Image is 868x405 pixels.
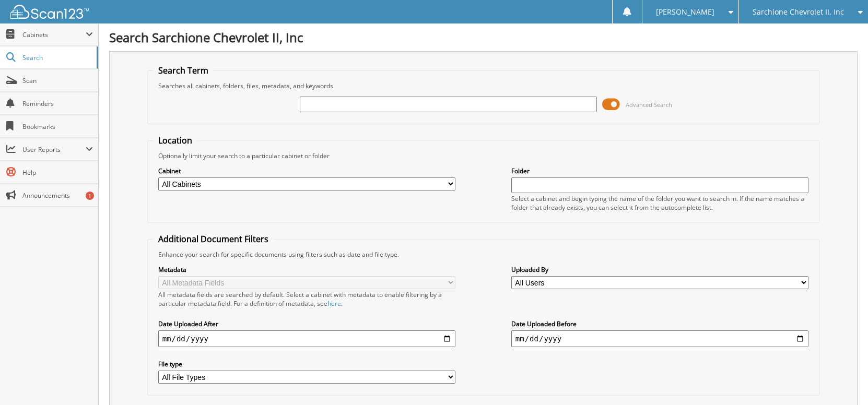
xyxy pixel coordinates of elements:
[22,168,93,177] span: Help
[153,135,197,146] legend: Location
[153,250,814,259] div: Enhance your search for specific documents using filters such as date and file type.
[511,330,809,347] input: end
[153,151,814,160] div: Optionally limit your search to a particular cabinet or folder
[153,233,274,245] legend: Additional Document Filters
[22,30,86,39] span: Cabinets
[10,5,89,19] img: scan123-logo-white.svg
[158,166,456,175] label: Cabinet
[86,192,94,200] div: 1
[153,81,814,90] div: Searches all cabinets, folders, files, metadata, and keywords
[511,194,809,212] div: Select a cabinet and begin typing the name of the folder you want to search in. If the name match...
[327,299,341,308] a: here
[158,265,456,274] label: Metadata
[22,76,93,85] span: Scan
[22,191,93,200] span: Announcements
[511,319,809,328] label: Date Uploaded Before
[511,265,809,274] label: Uploaded By
[22,99,93,108] span: Reminders
[22,145,86,154] span: User Reports
[158,319,456,328] label: Date Uploaded After
[109,29,858,46] h1: Search Sarchione Chevrolet II, Inc
[153,65,214,76] legend: Search Term
[158,290,456,308] div: All metadata fields are searched by default. Select a cabinet with metadata to enable filtering b...
[511,166,809,175] label: Folder
[656,9,714,15] span: [PERSON_NAME]
[22,122,93,131] span: Bookmarks
[158,330,456,347] input: start
[158,360,456,368] label: File type
[753,9,844,15] span: Sarchione Chevrolet II, Inc
[22,53,91,62] span: Search
[626,101,672,109] span: Advanced Search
